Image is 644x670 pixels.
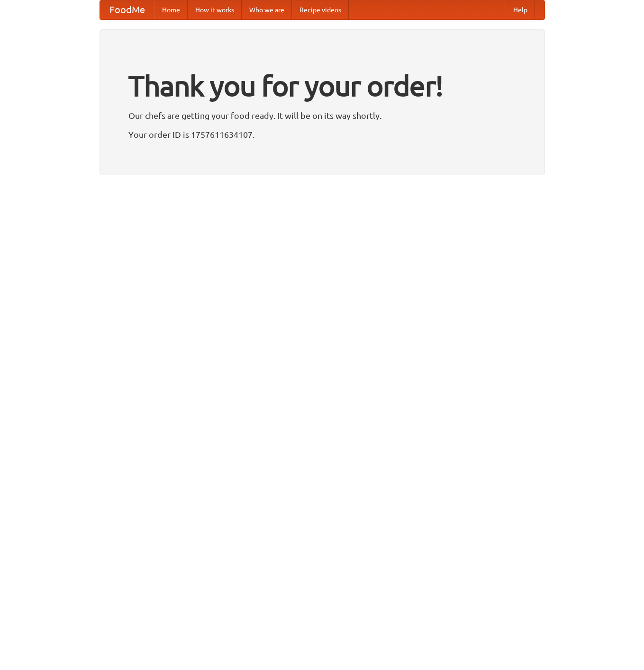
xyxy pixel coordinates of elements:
a: Help [506,0,535,19]
a: Home [154,0,188,19]
h1: Thank you for your order! [128,63,516,108]
a: Recipe videos [292,0,349,19]
a: Who we are [242,0,292,19]
p: Our chefs are getting your food ready. It will be on its way shortly. [128,108,516,123]
a: FoodMe [100,0,154,19]
p: Your order ID is 1757611634107. [128,127,516,142]
a: How it works [188,0,242,19]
